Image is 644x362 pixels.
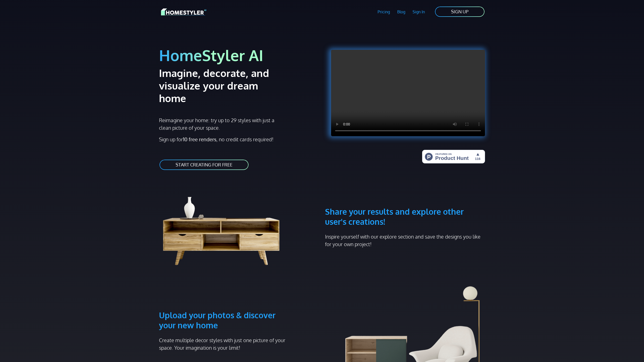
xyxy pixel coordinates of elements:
[159,336,291,351] p: Create multiple decor styles with just one picture of your space. Your imagination is your limit!
[409,6,428,18] a: Sign In
[393,6,409,18] a: Blog
[159,183,291,268] img: living room cabinet
[422,150,485,163] img: HomeStyler AI - Interior Design Made Easy: One Click to Your Dream Home | Product Hunt
[325,183,485,227] h3: Share your results and explore other user's creations!
[159,46,319,65] h1: HomeStyler AI
[159,286,291,330] h3: Upload your photos & discover your new home
[161,8,206,16] img: HomeStyler AI logo
[159,135,319,143] p: Sign up for , no credit cards required!
[434,6,485,17] a: SIGN UP
[159,67,287,104] h2: Imagine, decorate, and visualize your dream home
[325,233,485,248] p: Inspire yourself with our explore section and save the designs you like for your own project!
[374,6,394,18] a: Pricing
[159,159,249,170] a: START CREATING FOR FREE
[183,136,216,143] strong: 10 free renders
[159,116,279,131] p: Reimagine your home: try up to 29 styles with just a clean picture of your space.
